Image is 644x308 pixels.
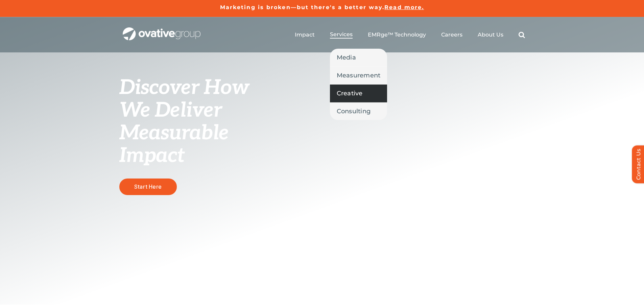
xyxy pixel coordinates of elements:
[330,67,387,84] a: Measurement
[384,4,424,10] a: Read more.
[330,31,353,39] a: Services
[330,102,387,120] a: Consulting
[119,76,249,100] span: Discover How
[134,183,162,190] span: Start Here
[220,4,385,10] a: Marketing is broken—but there's a better way.
[295,24,525,46] nav: Menu
[295,31,315,38] a: Impact
[330,49,387,66] a: Media
[337,106,371,116] span: Consulting
[123,27,200,33] a: OG_Full_horizontal_WHT
[337,53,356,62] span: Media
[441,31,462,38] a: Careers
[337,71,381,80] span: Measurement
[478,31,503,38] a: About Us
[119,179,177,195] a: Start Here
[519,31,525,38] a: Search
[119,98,229,168] span: We Deliver Measurable Impact
[330,85,387,102] a: Creative
[330,31,353,38] span: Services
[337,89,363,98] span: Creative
[368,31,426,38] a: EMRge™ Technology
